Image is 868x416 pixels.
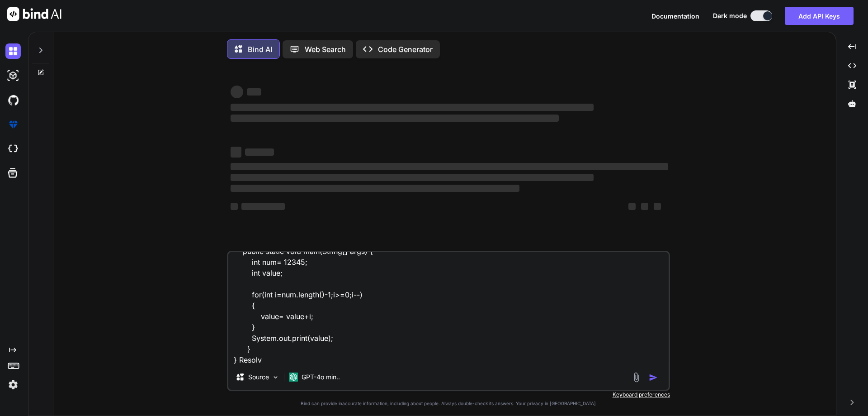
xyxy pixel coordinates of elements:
span: Dark mode [713,11,747,20]
p: Bind AI [248,44,272,55]
textarea: import java.util.*; class Main { public static void main(String[] args) { int num= 12345; int val... [228,252,669,364]
img: premium [5,117,21,132]
img: attachment [631,372,642,383]
p: Source [248,373,269,382]
span: ‌ [231,203,238,210]
span: ‌ [231,147,241,158]
span: ‌ [231,163,668,170]
span: ‌ [241,203,285,210]
span: ‌ [247,88,261,96]
span: ‌ [231,115,559,122]
span: ‌ [231,185,519,192]
span: ‌ [628,203,636,210]
span: Documentation [651,12,699,20]
img: darkChat [5,43,21,59]
button: Documentation [651,11,699,21]
span: ‌ [654,203,661,210]
img: GPT-4o mini [289,373,298,382]
img: cloudideIcon [5,141,21,157]
span: ‌ [641,203,648,210]
span: ‌ [231,174,594,181]
button: Add API Keys [785,7,854,25]
img: settings [5,377,21,392]
p: GPT-4o min.. [302,373,340,382]
span: ‌ [231,104,594,111]
img: icon [649,373,658,382]
span: ‌ [245,148,274,156]
p: Keyboard preferences [227,391,670,398]
img: Pick Models [272,373,279,381]
img: darkAi-studio [5,68,21,83]
span: ‌ [231,86,243,98]
img: githubDark [5,92,21,108]
p: Web Search [305,44,346,55]
img: Bind AI [7,7,61,21]
p: Bind can provide inaccurate information, including about people. Always double-check its answers.... [227,400,670,407]
p: Code Generator [378,44,433,55]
